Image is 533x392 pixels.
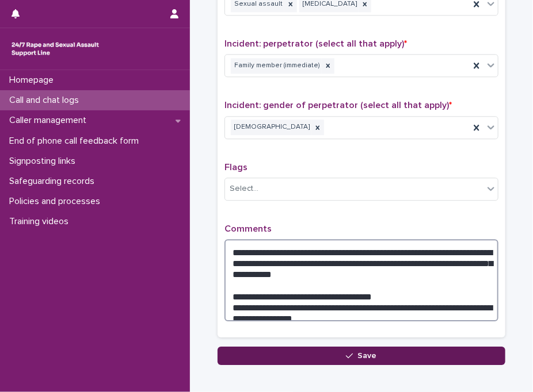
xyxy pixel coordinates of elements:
p: End of phone call feedback form [5,136,148,147]
img: rhQMoQhaT3yELyF149Cw [9,37,101,60]
span: Incident: gender of perpetrator (select all that apply) [224,101,452,110]
div: [DEMOGRAPHIC_DATA] [231,120,311,135]
p: Signposting links [5,156,85,167]
p: Training videos [5,216,78,227]
p: Call and chat logs [5,95,88,106]
button: Save [218,347,505,365]
p: Safeguarding records [5,176,104,187]
span: Incident: perpetrator (select all that apply) [224,39,407,48]
span: Comments [224,224,272,233]
p: Homepage [5,75,63,86]
span: Save [358,352,377,360]
div: Select... [230,183,258,195]
span: Flags [224,163,248,172]
div: Family member (immediate) [231,58,322,74]
p: Caller management [5,115,96,126]
p: Policies and processes [5,196,109,207]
